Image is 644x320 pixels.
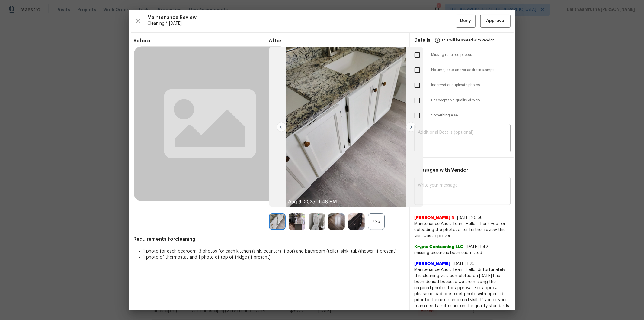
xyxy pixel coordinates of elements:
[410,47,515,63] div: Missing required photos
[415,221,511,239] span: Maintenance Audit Team: Hello! Thank you for uploading the photo, after further review this visit...
[442,33,494,47] span: This will be shared with vendor
[415,261,451,267] span: [PERSON_NAME]
[277,122,286,132] img: left-chevron-button-url
[415,244,464,250] span: Krypto Contracting LLC
[460,17,471,25] span: Deny
[431,98,511,103] span: Unacceptable quality of work
[431,83,511,88] span: Incorrect or duplicate photos
[134,38,269,44] span: Before
[134,236,404,242] span: Requirements for cleaning
[431,113,511,118] span: Something else
[148,15,456,21] span: Maintenance Review
[148,21,456,27] span: Cleaning * [DATE]
[406,122,416,132] img: right-chevron-button-url
[431,67,511,73] span: No time, date and/or address stamps
[410,78,515,93] div: Incorrect or duplicate photos
[466,245,489,249] span: [DATE] 1:42
[456,15,476,28] button: Deny
[415,168,469,173] span: Messages with Vendor
[269,38,404,44] span: After
[457,216,483,220] span: [DATE] 20:58
[410,108,515,123] div: Something else
[415,33,431,47] span: Details
[143,248,404,254] li: 1 photo for each bedroom, 3 photos for each kitchen (sink, counters, floor) and bathroom (toilet,...
[410,63,515,78] div: No time, date and/or address stamps
[143,254,404,260] li: 1 photo of thermostat and 1 photo of top of fridge (if present)
[431,52,511,57] span: Missing required photos
[368,213,385,230] div: +25
[480,15,511,28] button: Approve
[486,17,505,25] span: Approve
[415,250,511,256] span: missing picture is been submitted
[453,262,475,266] span: [DATE] 1:25
[410,93,515,108] div: Unacceptable quality of work
[415,215,455,221] span: [PERSON_NAME] N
